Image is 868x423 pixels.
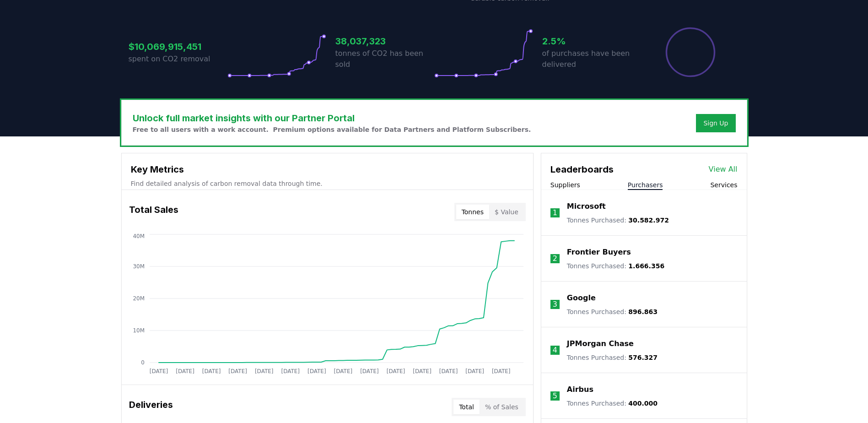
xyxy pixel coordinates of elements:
tspan: [DATE] [228,368,247,374]
p: 5 [553,390,557,401]
p: tonnes of CO2 has been sold [335,48,434,70]
a: Google [567,293,596,304]
button: Tonnes [456,205,489,219]
h3: Key Metrics [131,163,524,176]
tspan: [DATE] [465,368,484,374]
button: % of Sales [480,400,524,414]
button: Total [453,400,480,414]
button: Purchasers [628,180,663,190]
tspan: 10M [133,327,145,334]
tspan: [DATE] [439,368,458,374]
p: Tonnes Purchased : [567,307,658,316]
tspan: [DATE] [254,368,273,374]
span: 1.666.356 [628,262,664,270]
p: 1 [553,207,557,218]
tspan: 20M [133,295,145,302]
tspan: [DATE] [360,368,379,374]
p: 3 [553,299,557,310]
h3: Leaderboards [550,163,614,176]
h3: Deliveries [129,398,173,416]
h3: 2.5% [542,34,641,48]
button: $ Value [489,205,524,219]
div: Percentage of sales delivered [665,27,716,78]
h3: Total Sales [129,203,178,221]
button: Suppliers [550,180,580,190]
tspan: [DATE] [386,368,405,374]
p: Tonnes Purchased : [567,216,669,225]
p: of purchases have been delivered [542,48,641,70]
tspan: [DATE] [281,368,300,374]
tspan: [DATE] [491,368,510,374]
p: 2 [553,253,557,264]
tspan: [DATE] [202,368,221,374]
span: 896.863 [628,308,658,315]
a: Frontier Buyers [567,247,631,258]
button: Sign Up [696,114,735,132]
tspan: [DATE] [334,368,352,374]
h3: Unlock full market insights with our Partner Portal [133,111,531,125]
h3: $10,069,915,451 [129,40,227,54]
tspan: 30M [133,263,145,270]
tspan: 40M [133,233,145,239]
p: Find detailed analysis of carbon removal data through time. [131,179,524,188]
p: spent on CO2 removal [129,54,227,65]
a: Sign Up [703,119,728,128]
tspan: 0 [141,359,145,366]
p: 4 [553,345,557,356]
tspan: [DATE] [413,368,431,374]
a: View All [709,164,738,175]
p: Tonnes Purchased : [567,353,658,362]
tspan: [DATE] [176,368,194,374]
tspan: [DATE] [307,368,326,374]
a: Airbus [567,384,593,395]
span: 30.582.972 [628,217,669,224]
a: Microsoft [567,201,606,212]
p: Tonnes Purchased : [567,399,658,408]
span: 400.000 [628,400,658,407]
span: 576.327 [628,354,658,361]
p: Tonnes Purchased : [567,261,664,271]
h3: 38,037,323 [335,34,434,48]
a: JPMorgan Chase [567,338,634,349]
p: Free to all users with a work account. Premium options available for Data Partners and Platform S... [133,125,531,134]
tspan: [DATE] [149,368,168,374]
button: Services [710,180,737,190]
